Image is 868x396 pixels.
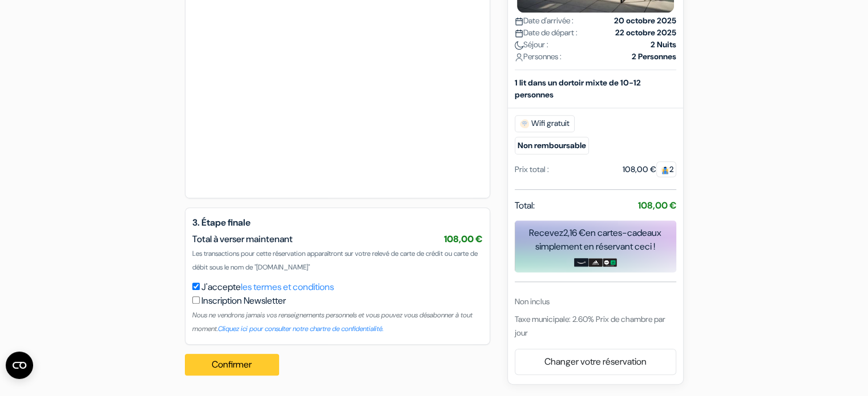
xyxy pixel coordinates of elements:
[192,311,473,333] small: Nous ne vendrons jamais vos renseignements personnels et vous pouvez vous désabonner à tout moment.
[515,296,676,308] div: Non inclus
[515,226,676,253] div: Recevez en cartes-cadeaux simplement en réservant ceci !
[515,115,575,132] span: Wifi gratuit
[563,226,586,238] span: 2,16 €
[515,38,548,50] span: Séjour :
[588,258,603,267] img: adidas-card.png
[574,258,588,267] img: amazon-card-no-text.png
[515,52,523,61] img: user_icon.svg
[218,324,383,333] a: Cliquez ici pour consulter notre chartre de confidentialité.
[515,77,641,99] b: 1 lit dans un dortoir mixte de 10-12 personnes
[515,50,562,62] span: Personnes :
[201,294,286,308] label: Inscription Newsletter
[603,258,617,267] img: uber-uber-eats-card.png
[204,5,471,177] iframe: Cadre de saisie sécurisé pour le paiement
[614,14,676,26] strong: 20 octobre 2025
[515,163,549,175] div: Prix total :
[520,119,529,128] img: free_wifi.svg
[515,26,578,38] span: Date de départ :
[515,351,676,373] a: Changer votre réservation
[6,352,33,379] button: Ouvrir le widget CMP
[632,50,676,62] strong: 2 Personnes
[444,233,483,245] span: 108,00 €
[615,26,676,38] strong: 22 octobre 2025
[515,40,523,49] img: moon.svg
[192,249,478,272] span: Les transactions pour cette réservation apparaîtront sur votre relevé de carte de crédit ou carte...
[515,28,523,37] img: calendar.svg
[185,354,280,375] button: Confirmer
[515,17,523,25] img: calendar.svg
[192,233,293,245] span: Total à verser maintenant
[515,14,574,26] span: Date d'arrivée :
[201,280,334,294] label: J'accepte
[241,281,334,293] a: les termes et conditions
[192,217,483,228] h5: 3. Étape finale
[515,198,535,212] span: Total:
[623,163,676,175] div: 108,00 €
[661,165,669,174] img: guest.svg
[638,199,676,211] strong: 108,00 €
[651,38,676,50] strong: 2 Nuits
[515,314,665,338] span: Taxe municipale: 2.60% Prix de chambre par jour
[515,136,589,154] small: Non remboursable
[656,161,676,177] span: 2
